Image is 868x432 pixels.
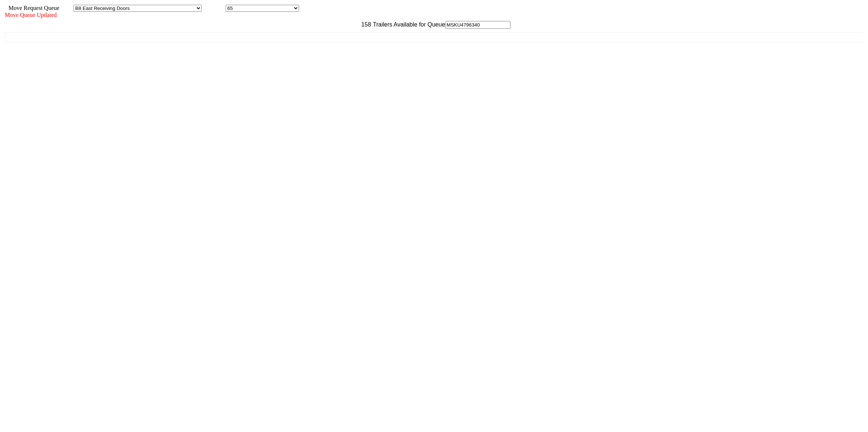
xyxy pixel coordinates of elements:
[61,5,72,11] span: Area
[203,5,224,11] span: Location
[371,21,445,28] span: Trailers Available for Queue
[5,5,60,11] span: Move Request Queue
[358,21,371,28] span: 158
[5,12,57,18] span: Move Queue Updated
[445,21,510,29] input: Filter Available Trailers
